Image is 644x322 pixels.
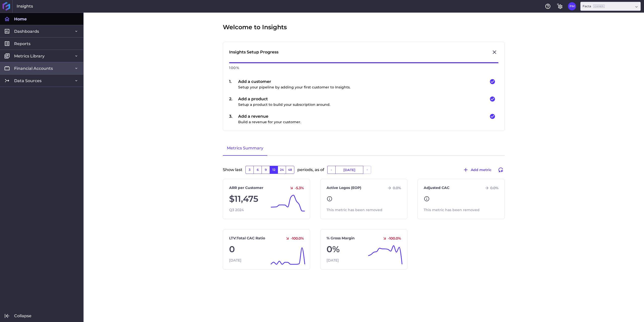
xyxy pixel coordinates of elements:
div: Facta [583,4,605,9]
a: Active Logos (EOP) [327,185,361,190]
div: Insights Setup Progress [229,49,278,55]
button: Close [490,48,498,56]
div: $11,475 [229,192,304,205]
button: 48 [286,166,294,174]
div: Dropdown select [580,2,641,11]
span: Collapse [14,313,31,318]
span: Reports [14,41,30,46]
div: Add a product [238,96,330,107]
ins: Owner [593,5,605,8]
a: Adjusted CAC [424,185,449,190]
button: Help [544,2,552,10]
a: ARR per Customer [229,185,263,190]
div: -100.0 % [283,236,304,241]
div: 100 % [229,63,498,73]
div: Show last periods, as of [223,166,505,179]
div: 1 . [229,79,238,90]
div: Add a revenue [238,113,301,125]
button: General Settings [556,2,564,10]
button: User Menu [568,2,576,10]
button: - [327,166,335,174]
button: 24 [278,166,286,174]
div: Add a customer [238,79,350,90]
a: % Gross Margin [327,236,355,241]
span: Metrics Library [14,53,45,59]
div: -5.3 % [287,186,304,190]
button: 3 [245,166,254,174]
span: Financial Accounts [14,66,53,71]
button: Add metric [460,166,494,174]
div: 3 . [229,113,238,125]
input: Select Date [336,166,363,174]
button: 12 [270,166,278,174]
div: 0% [327,243,401,256]
p: Setup a product to build your subscription around. [238,102,330,107]
span: Dashboards [14,29,39,34]
button: 6 [254,166,262,174]
span: Data Sources [14,78,42,83]
div: 2 . [229,96,238,107]
p: Setup your pipeline by adding your first customer to Insights. [238,85,350,90]
span: Home [14,16,27,22]
div: -100.0 % [380,236,401,241]
div: This metric has been removed [327,207,401,213]
div: 0.0 % [483,186,498,190]
span: Welcome to Insights [223,23,287,32]
a: LTV:Total CAC Ratio [229,236,265,241]
div: 0 [229,243,304,256]
div: This metric has been removed [424,207,498,213]
a: Metrics Summary [223,141,267,156]
p: Build a revenue for your customer. [238,119,301,125]
button: 9 [262,166,270,174]
div: 0.0 % [385,186,401,190]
